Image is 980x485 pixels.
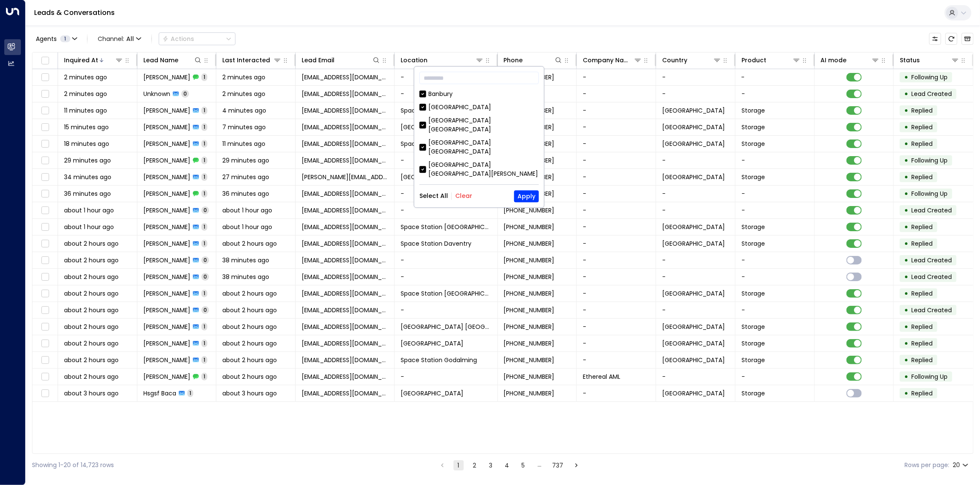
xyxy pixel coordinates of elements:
span: about 2 hours ago [222,322,277,331]
span: +447770830335 [504,206,555,215]
span: Andrew McLaren [143,73,190,81]
span: Replied [911,322,933,331]
div: [GEOGRAPHIC_DATA] [GEOGRAPHIC_DATA][PERSON_NAME] [419,160,539,178]
span: Toggle select row [40,172,50,183]
td: - [656,186,736,202]
span: about 2 hours ago [222,239,277,248]
div: [GEOGRAPHIC_DATA] [GEOGRAPHIC_DATA] [428,116,539,134]
span: about 2 hours ago [64,322,119,331]
span: United Kingdom [662,223,725,231]
span: about 2 hours ago [64,339,119,348]
span: hildreth_angela@yahoo.co.uk [302,306,388,314]
div: • [904,153,908,168]
span: markearl69@yahoo.co.uk [302,339,388,348]
span: Following Up [911,372,948,381]
span: Replied [911,223,933,231]
span: +447817141564 [504,339,555,348]
span: Toggle select row [40,372,50,382]
span: 2 minutes ago [64,90,107,98]
span: United Kingdom [662,289,725,298]
span: +447484330246 [504,273,555,281]
span: Kayleigh Taylor [143,139,190,148]
div: • [904,353,908,367]
button: Go to next page [571,460,582,470]
span: Replied [911,289,933,298]
td: - [395,369,497,385]
span: Rebecca Holden [143,289,190,298]
span: Storage [742,173,765,181]
span: about 2 hours ago [64,239,119,248]
span: Mark Earl [143,339,190,348]
span: Space Station Slough [401,339,463,348]
span: Replied [911,106,933,115]
div: Inquired At [64,55,98,65]
span: about 1 hour ago [222,223,272,231]
td: - [577,169,656,185]
span: Storage [742,223,765,231]
span: Toggle select row [40,355,50,366]
td: - [577,319,656,335]
span: aliciaeaton@hotmail.com [302,206,388,215]
div: [GEOGRAPHIC_DATA] [428,103,491,112]
span: Space Station Kilburn [401,123,491,131]
div: Country [662,55,721,65]
span: Toggle select row [40,305,50,316]
span: 29 minutes ago [222,156,269,165]
button: Archived Leads [962,33,974,45]
button: Channel:All [94,33,145,45]
div: • [904,170,908,184]
span: about 2 hours ago [64,356,119,364]
div: • [904,253,908,267]
td: - [395,186,497,202]
td: - [395,86,497,102]
span: about 1 hour ago [64,223,114,231]
span: Storage [742,239,765,248]
td: - [736,369,815,385]
td: - [736,86,815,102]
span: Toggle select row [40,288,50,299]
span: 29 minutes ago [64,156,111,165]
span: corinna.fehst@gmail.com [302,123,388,131]
span: rkholden98@gmail.com [302,256,388,264]
span: Corinna Fehst [143,123,190,131]
span: +447767183664 [504,322,555,331]
span: Storage [742,356,765,364]
td: - [395,202,497,218]
span: 1 [201,123,207,131]
td: - [656,369,736,385]
span: about 2 hours ago [64,289,119,298]
span: Toggle select row [40,189,50,199]
span: Space Station Swiss Cottage [401,223,491,231]
span: +442033555044 [504,372,555,381]
span: Harry Vella-Thompson [143,173,190,181]
span: Following Up [911,189,948,198]
div: Banbury [419,90,539,99]
span: about 2 hours ago [64,372,119,381]
span: 1 [201,190,207,197]
button: Apply [514,190,539,202]
div: Inquired At [64,55,123,65]
span: +447770830335 [504,223,555,231]
span: 0 [201,306,209,314]
span: Storage [742,322,765,331]
td: - [577,269,656,285]
span: Harry.vellathompson@gmail.com [302,173,388,181]
span: Storage [742,289,765,298]
td: - [577,285,656,302]
span: Following Up [911,156,948,165]
span: 0 [201,206,209,214]
span: 0 [201,273,209,280]
span: Space Station Garretts Green [401,106,491,115]
div: [GEOGRAPHIC_DATA] [GEOGRAPHIC_DATA] [419,116,539,134]
td: - [577,136,656,152]
span: 38 minutes ago [222,273,269,281]
span: Toggle select row [40,388,50,399]
span: Lead Created [911,90,952,98]
span: propertymanagement@etherealaml.com [302,372,388,381]
div: • [904,319,908,334]
div: • [904,103,908,118]
div: • [904,336,908,351]
span: Toggle select row [40,338,50,349]
span: Replied [911,239,933,248]
span: United Kingdom [662,322,725,331]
